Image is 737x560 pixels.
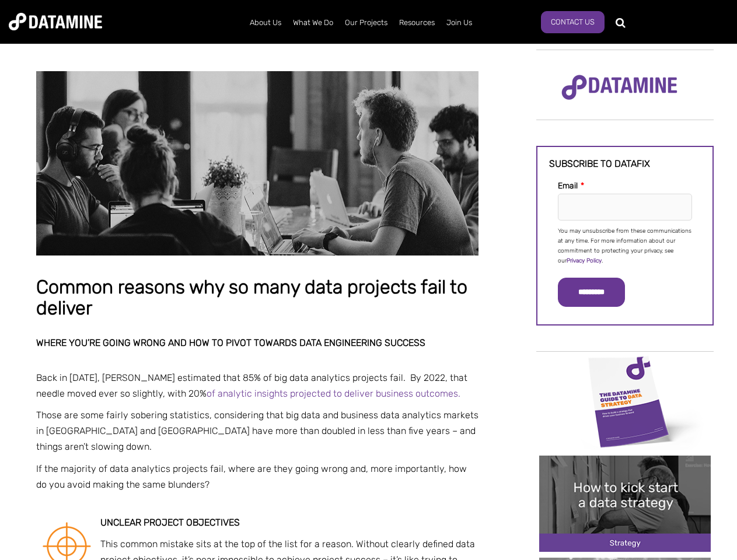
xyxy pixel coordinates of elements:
a: Join Us [441,8,478,38]
a: of analytic insights projected to deliver business outcomes. [207,388,460,399]
a: Privacy Policy [567,257,602,264]
a: What We Do [287,8,339,38]
a: Contact Us [541,11,605,33]
h1: Common reasons why so many data projects fail to deliver [36,277,478,318]
h3: Subscribe to datafix [549,159,701,169]
h2: Where you’re going wrong and how to pivot towards data engineering success [36,338,478,348]
p: You may unsubscribe from these communications at any time. For more information about our commitm... [558,226,692,266]
a: About Us [244,8,287,38]
p: Back in [DATE], [PERSON_NAME] estimated that 85% of big data analytics projects fail. By 2022, th... [36,370,478,401]
img: 20241212 How to kick start a data strategy-2 [539,456,711,552]
img: Common reasons why so many data projects fail to deliver [36,71,478,256]
span: Email [558,181,578,191]
img: Data Strategy Cover thumbnail [539,353,711,449]
img: Datamine [9,13,102,30]
a: Resources [393,8,441,38]
strong: Unclear project objectives [100,517,240,528]
p: If the majority of data analytics projects fail, where are they going wrong and, more importantly... [36,461,478,492]
p: Those are some fairly sobering statistics, considering that big data and business data analytics ... [36,407,478,455]
img: Datamine Logo No Strapline - Purple [554,67,685,108]
a: Our Projects [339,8,393,38]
